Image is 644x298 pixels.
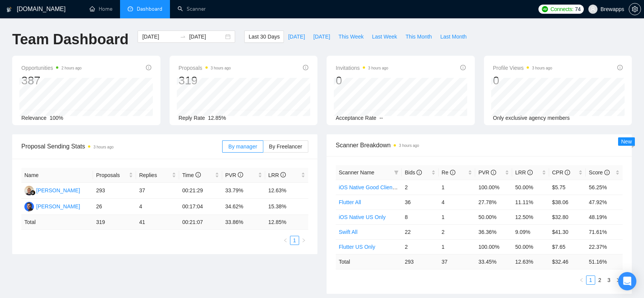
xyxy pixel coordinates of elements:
a: 3 [605,276,613,284]
span: info-circle [280,172,286,177]
td: 47.92% [586,195,623,209]
span: info-circle [450,170,455,175]
span: PVR [478,169,496,176]
li: 1 [290,236,299,245]
h1: Team Dashboard [12,31,128,48]
img: AS [24,186,34,195]
img: logo [6,3,12,16]
a: iOS Native Good Clients (10K Spend) [339,184,428,190]
td: $7.65 [549,239,586,254]
td: 37 [439,254,476,269]
div: 0 [493,73,553,88]
td: 12.85 % [265,215,308,230]
span: New [621,139,632,145]
span: Last Week [372,32,397,41]
span: Only exclusive agency members [493,115,570,121]
span: info-circle [565,170,570,175]
span: filter [392,167,400,178]
span: Relevance [21,115,46,121]
span: PVR [225,172,243,178]
td: 22.37% [586,239,623,254]
td: 2 [402,180,439,195]
td: 1 [439,180,476,195]
td: 9.09% [512,224,549,239]
li: Next Page [299,236,308,245]
span: info-circle [417,170,422,175]
td: 2 [402,239,439,254]
time: 3 hours ago [532,66,552,70]
td: 11.11% [512,195,549,209]
td: 50.00% [512,239,549,254]
time: 3 hours ago [399,143,419,148]
time: 3 hours ago [368,66,388,70]
span: info-circle [238,172,243,177]
td: 33.79% [222,183,265,199]
td: 48.19% [586,209,623,224]
div: [PERSON_NAME] [36,202,80,211]
a: Swift All [339,229,357,235]
span: Proposals [96,171,127,179]
a: AS[PERSON_NAME] [24,187,80,193]
td: 33.86 % [222,215,265,230]
a: Flutter US Only [339,244,375,250]
td: 34.62% [222,199,265,215]
div: 319 [179,73,231,88]
span: LRR [515,169,533,176]
a: 2 [596,276,604,284]
td: 36.36% [475,224,512,239]
td: 00:17:04 [179,199,222,215]
td: 56.25% [586,180,623,195]
span: This Month [405,32,432,41]
img: AM [24,202,34,211]
span: This Week [338,32,364,41]
span: Replies [139,171,170,179]
li: 3 [604,275,614,285]
span: info-circle [604,170,610,175]
div: Open Intercom Messenger [618,272,636,290]
span: left [579,278,584,282]
td: 00:21:07 [179,215,222,230]
a: setting [629,6,641,12]
td: 1 [439,239,476,254]
span: By manager [228,143,257,150]
td: 33.45 % [475,254,512,269]
span: Last Month [440,32,466,41]
td: 8 [402,209,439,224]
td: 12.50% [512,209,549,224]
span: Scanner Breakdown [336,140,623,150]
button: Last Month [436,31,471,43]
img: upwork-logo.png [542,6,548,12]
span: Re [442,169,455,176]
a: homeHome [90,6,112,12]
td: 4 [439,195,476,209]
span: right [616,278,620,282]
span: [DATE] [288,32,305,41]
td: 22 [402,224,439,239]
button: left [577,275,586,285]
div: [PERSON_NAME] [36,186,80,195]
td: 293 [93,183,136,199]
span: dashboard [128,6,133,11]
td: $38.06 [549,195,586,209]
button: [DATE] [284,31,309,43]
a: AM[PERSON_NAME] [24,203,80,209]
span: 100% [50,115,63,121]
span: to [180,34,186,40]
td: Total [336,254,402,269]
td: 37 [136,183,179,199]
time: 3 hours ago [211,66,231,70]
span: left [283,238,288,243]
span: Profile Views [493,63,553,72]
td: 4 [136,199,179,215]
span: info-circle [617,65,623,70]
button: right [614,275,623,285]
th: Proposals [93,168,136,183]
span: info-circle [460,65,466,70]
span: Proposal Sending Stats [21,142,222,151]
span: Bids [405,169,422,176]
td: 12.63 % [512,254,549,269]
input: Start date [142,32,177,41]
a: Flutter All [339,199,361,205]
li: Next Page [614,275,623,285]
span: Reply Rate [179,115,205,121]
